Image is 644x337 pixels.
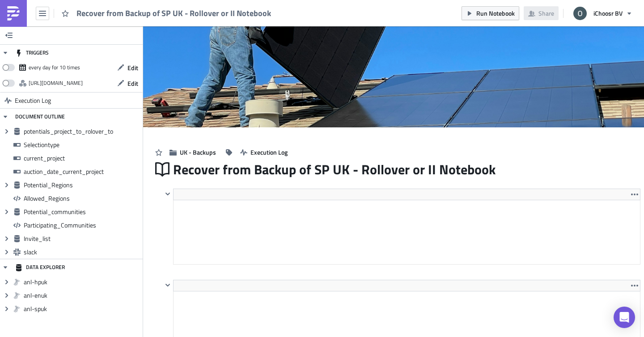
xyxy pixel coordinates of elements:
span: Execution Log [15,93,51,109]
span: anl-enuk [24,291,140,299]
span: Cover Image [208,107,241,117]
span: current_project [24,154,140,162]
span: slack [24,248,140,256]
span: UK - Backups [180,147,216,157]
div: DOCUMENT OUTLINE [15,109,65,125]
span: Allowed_Regions [24,194,140,202]
img: Avatar [572,6,588,21]
span: Share [538,8,554,18]
div: https://pushmetrics.io/api/v1/report/dNL44MVLM8/webhook?token=8a7a524228ff493fa7721437432b6c2b [29,76,83,90]
span: anl-hpuk [24,278,140,286]
span: Edit [127,79,138,88]
button: Hide content [162,189,173,199]
div: every day for 10 times [29,61,80,74]
button: iChoosr BV [568,4,637,23]
button: Execution Log [236,145,292,159]
span: Execution Log [250,147,288,157]
div: Open Intercom Messenger [614,307,635,328]
span: Participating_Communities [24,221,140,229]
button: Run Notebook [462,6,519,20]
button: Share [524,6,559,20]
span: Recover from Backup of SP UK - Rollover or II Notebook [76,8,272,18]
iframe: Rich Text Area [174,200,640,264]
span: Potential_Regions [24,181,140,189]
span: auction_date_current_project [24,168,140,176]
div: TRIGGERS [15,45,49,61]
button: UK - Backups [165,145,220,159]
button: Hide content [162,280,173,291]
button: Edit [113,61,143,75]
div: DATA EXPLORER [15,259,65,275]
span: Invite_list [24,235,140,243]
span: Run Notebook [476,8,515,18]
span: Potential_communities [24,208,140,216]
span: Selectiontype [24,141,140,149]
span: Edit [127,63,138,72]
span: potentials_project_to_rolover_to [24,127,140,135]
button: Add Block below [402,267,412,278]
span: anl-spuk [24,305,140,313]
img: PushMetrics [6,6,21,21]
span: Recover from Backup of SP UK - Rollover or II Notebook [173,161,496,178]
button: Edit [113,76,143,90]
span: iChoosr BV [593,8,623,18]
